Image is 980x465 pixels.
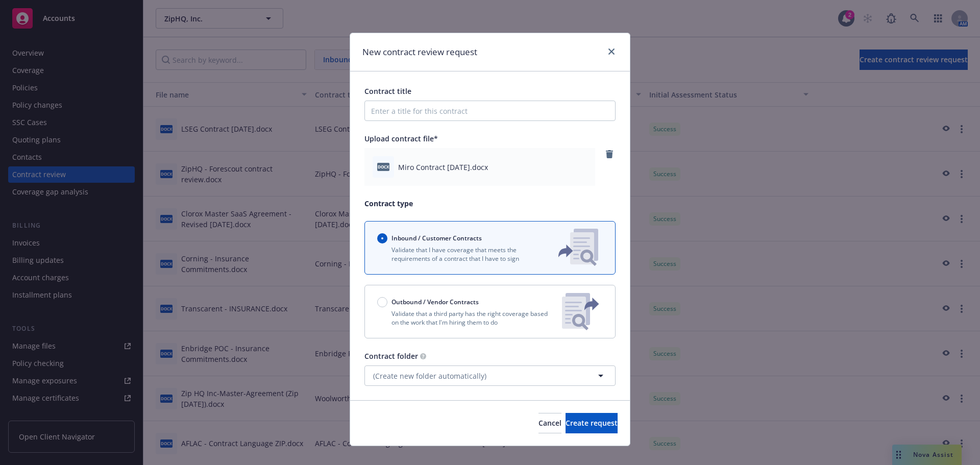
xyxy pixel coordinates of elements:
button: Create request [566,413,618,433]
span: Outbound / Vendor Contracts [391,298,479,306]
span: (Create new folder automatically) [373,371,486,381]
input: Enter a title for this contract [364,101,616,121]
span: Contract title [364,86,411,96]
span: docx [377,163,389,170]
span: Upload contract file* [364,134,438,143]
button: Inbound / Customer ContractsValidate that I have coverage that meets the requirements of a contra... [364,221,616,275]
h1: New contract review request [362,45,477,59]
button: (Create new folder automatically) [364,365,616,386]
button: Cancel [538,413,561,433]
a: close [605,45,618,58]
a: remove [603,148,616,160]
button: Outbound / Vendor ContractsValidate that a third party has the right coverage based on the work t... [364,285,616,338]
span: Contract folder [364,351,418,361]
input: Outbound / Vendor Contracts [377,297,387,307]
p: Contract type [364,198,616,209]
span: Miro Contract [DATE].docx [398,162,488,173]
input: Inbound / Customer Contracts [377,233,387,243]
p: Validate that I have coverage that meets the requirements of a contract that I have to sign [377,246,542,263]
span: Create request [566,418,618,428]
span: Cancel [538,418,561,428]
span: Inbound / Customer Contracts [391,234,482,242]
p: Validate that a third party has the right coverage based on the work that I'm hiring them to do [377,309,554,327]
